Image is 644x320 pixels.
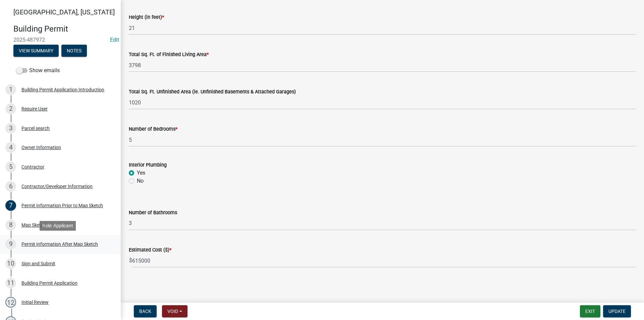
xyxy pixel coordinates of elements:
[137,177,144,185] label: No
[21,223,46,227] div: Map Sketch
[137,169,145,177] label: Yes
[61,45,87,57] button: Notes
[608,309,626,314] span: Update
[40,221,76,231] div: Role: Applicant
[21,184,93,189] div: Contractor/Developer Information
[13,8,115,16] span: [GEOGRAPHIC_DATA], [US_STATE]
[5,103,16,114] div: 2
[21,242,98,246] div: Permit Information After Map Sketch
[21,126,50,131] div: Parcel search
[21,203,103,208] div: Permit Information Prior to Map Sketch
[21,106,48,111] div: Require User
[5,84,16,95] div: 1
[21,145,61,150] div: Owner Information
[5,258,16,269] div: 10
[5,297,16,308] div: 12
[5,200,16,211] div: 7
[21,300,49,305] div: Initial Review
[13,37,107,43] span: 2025-487972
[5,239,16,249] div: 9
[5,162,16,172] div: 5
[16,66,60,75] label: Show emails
[129,52,209,57] label: Total Sq. Ft. of Finished Living Area
[110,37,119,43] a: Edit
[5,220,16,230] div: 8
[139,309,151,314] span: Back
[580,305,600,317] button: Exit
[129,163,167,168] label: Interior Plumbing
[134,305,157,317] button: Back
[167,309,178,314] span: Void
[21,87,104,92] div: Building Permit Application Introduction
[5,278,16,288] div: 11
[21,165,44,169] div: Contractor
[61,48,87,54] wm-modal-confirm: Notes
[129,127,177,132] label: Number of Bedrooms
[13,24,115,34] h4: Building Permit
[129,90,296,94] label: Total Sq. Ft. Unfinished Area (ie. Unfinished Basements & Attached Garages)
[5,123,16,134] div: 3
[129,211,177,215] label: Number of Bathrooms
[129,254,132,268] span: $
[162,305,187,317] button: Void
[21,281,77,285] div: Building Permit Application
[129,248,171,253] label: Estimated Cost ($)
[5,181,16,192] div: 6
[13,48,59,54] wm-modal-confirm: Summary
[129,15,164,20] label: Height (in feet)
[13,45,59,57] button: View Summary
[603,305,631,317] button: Update
[21,261,55,266] div: Sign and Submit
[110,37,119,43] wm-modal-confirm: Edit Application Number
[5,142,16,153] div: 4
